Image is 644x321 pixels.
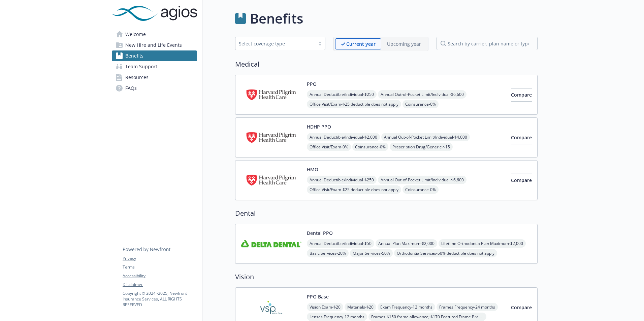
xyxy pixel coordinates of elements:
span: Lenses Frequency - 12 months [307,313,367,321]
span: Compare [511,177,532,183]
span: Lifetime Orthodontia Plan Maximum - $2,000 [439,239,526,248]
span: Exam Frequency - 12 months [378,303,435,311]
span: Team Support [125,61,157,72]
h1: Benefits [250,8,303,29]
a: Resources [112,72,197,83]
span: Annual Out-of-Pocket Limit/Individual - $6,600 [378,90,466,99]
span: Annual Deductible/Individual - $50 [307,239,374,248]
div: Select coverage type [239,40,312,47]
span: Welcome [125,29,146,40]
span: Coinsurance - 0% [402,185,439,194]
span: Frames Frequency - 24 months [437,303,498,311]
span: Benefits [125,50,143,61]
span: Orthodontia Services - 50% deductible does not apply [394,249,497,257]
span: Annual Plan Maximum - $2,000 [376,239,437,248]
span: Office Visit/Exam - $25 deductible does not apply [307,100,401,108]
a: FAQs [112,83,197,94]
span: Annual Deductible/Individual - $250 [307,176,377,184]
span: Vision Exam - $20 [307,303,343,311]
span: Basic Services - 20% [307,249,349,257]
span: FAQs [125,83,137,94]
a: Privacy [123,255,197,261]
span: Frames - $150 frame allowance; $170 Featured Frame Brands allowance; 20% savings on the amount ov... [368,313,486,321]
a: Terms [123,264,197,270]
span: Prescription Drug/Generic - $15 [390,143,453,151]
h2: Dental [235,208,538,218]
span: Coinsurance - 0% [352,143,388,151]
span: New Hire and Life Events [125,40,182,50]
button: HMO [307,166,318,173]
img: Harvard Pilgrim Health Care carrier logo [241,166,301,194]
a: Accessibility [123,273,197,279]
span: Annual Out-of-Pocket Limit/Individual - $4,000 [381,133,470,141]
span: Compare [511,134,532,141]
img: Delta Dental Insurance Company carrier logo [241,229,301,258]
p: Current year [346,40,376,47]
span: Coinsurance - 0% [402,100,439,108]
a: Team Support [112,61,197,72]
p: Upcoming year [387,40,421,47]
span: Annual Out-of-Pocket Limit/Individual - $6,600 [378,176,466,184]
span: Office Visit/Exam - 0% [307,143,351,151]
button: Compare [511,301,532,314]
button: Compare [511,174,532,187]
span: Office Visit/Exam - $25 deductible does not apply [307,185,401,194]
button: HDHP PPO [307,123,331,130]
a: Disclaimer [123,282,197,288]
span: Materials - $20 [345,303,376,311]
span: Compare [511,304,532,311]
span: Resources [125,72,149,83]
span: Major Services - 50% [350,249,393,257]
a: Benefits [112,50,197,61]
button: PPO Base [307,293,329,300]
h2: Medical [235,59,538,69]
input: search by carrier, plan name or type [437,37,538,50]
img: Harvard Pilgrim Health Care carrier logo [241,123,301,152]
button: Compare [511,88,532,102]
p: Copyright © 2024 - 2025 , Newfront Insurance Services, ALL RIGHTS RESERVED [123,290,197,308]
span: Annual Deductible/Individual - $250 [307,90,377,99]
button: Dental PPO [307,229,333,237]
span: Annual Deductible/Individual - $2,000 [307,133,380,141]
img: Harvard Pilgrim Health Care carrier logo [241,80,301,109]
h2: Vision [235,272,538,282]
a: Welcome [112,29,197,40]
a: New Hire and Life Events [112,40,197,50]
button: PPO [307,80,317,87]
span: Compare [511,92,532,98]
button: Compare [511,131,532,144]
